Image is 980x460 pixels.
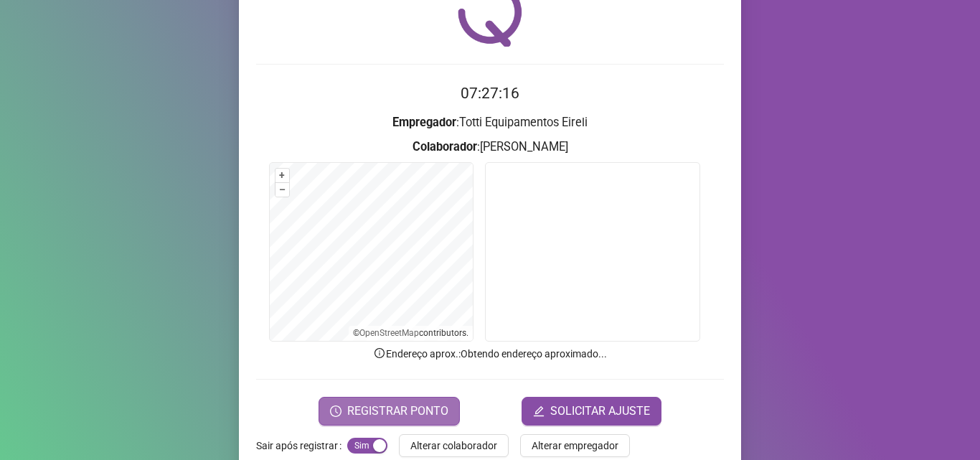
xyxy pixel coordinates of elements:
[550,403,650,420] span: SOLICITAR AJUSTE
[256,113,724,132] h3: : Totti Equipamentos Eireli
[399,434,509,457] button: Alterar colaborador
[256,434,347,457] label: Sair após registrar
[522,397,661,426] button: editSOLICITAR AJUSTE
[256,138,724,156] h3: : [PERSON_NAME]
[319,397,460,426] button: REGISTRAR PONTO
[520,434,630,457] button: Alterar empregador
[353,328,468,338] li: © contributors.
[410,438,497,454] span: Alterar colaborador
[532,438,618,454] span: Alterar empregador
[413,140,477,154] strong: Colaborador
[373,347,386,360] span: info-circle
[392,116,456,129] strong: Empregador
[275,169,289,182] button: +
[256,346,724,362] p: Endereço aprox. : Obtendo endereço aproximado...
[461,85,519,102] time: 07:27:16
[359,328,419,338] a: OpenStreetMap
[330,405,341,417] span: clock-circle
[275,183,289,197] button: –
[533,405,545,417] span: edit
[347,403,448,420] span: REGISTRAR PONTO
